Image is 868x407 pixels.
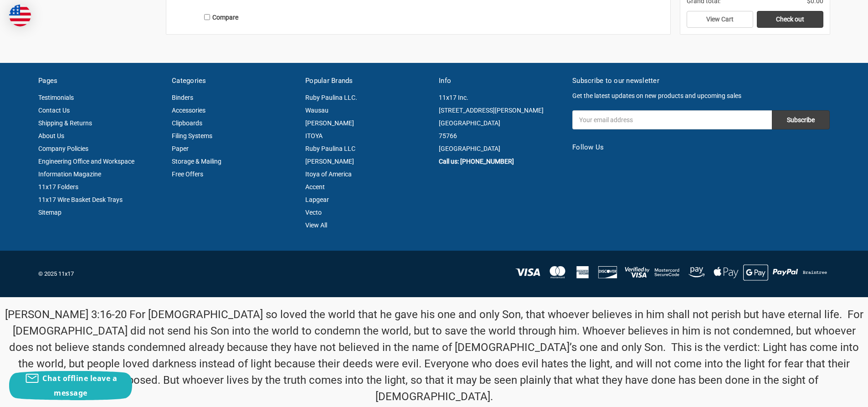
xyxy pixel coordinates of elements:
[38,209,62,216] a: Sitemap
[38,119,92,127] a: Shipping & Returns
[572,142,830,153] h5: Follow Us
[439,76,563,86] h5: Info
[772,110,830,129] input: Subscribe
[172,145,189,152] a: Paper
[172,94,193,101] a: Binders
[572,110,772,129] input: Your email address
[305,196,329,203] a: Lapgear
[305,158,354,165] a: [PERSON_NAME]
[172,76,296,86] h5: Categories
[9,5,31,26] img: duty and tax information for United States
[38,158,134,178] a: Engineering Office and Workspace Information Magazine
[305,183,325,191] a: Accent
[38,132,64,139] a: About Us
[172,119,202,127] a: Clipboards
[172,132,212,139] a: Filing Systems
[305,107,329,114] a: Wausau
[305,94,357,101] a: Ruby Paulina LLC.
[172,107,205,114] a: Accessories
[305,76,429,86] h5: Popular Brands
[204,14,210,20] input: Compare
[42,373,117,398] span: Chat offline leave a message
[38,269,429,278] p: © 2025 11x17
[38,94,74,101] a: Testimonials
[38,183,78,191] a: 11x17 Folders
[38,196,123,203] a: 11x17 Wire Basket Desk Trays
[757,11,823,28] a: Check out
[38,145,88,152] a: Company Policies
[572,91,830,101] p: Get the latest updates on new products and upcoming sales
[572,76,830,86] h5: Subscribe to our newsletter
[176,10,267,25] label: Compare
[305,119,354,127] a: [PERSON_NAME]
[172,158,221,165] a: Storage & Mailing
[305,222,327,229] a: View All
[439,158,514,165] a: Call us: [PHONE_NUMBER]
[38,76,162,86] h5: Pages
[305,170,352,178] a: Itoya of America
[305,209,322,216] a: Vecto
[687,11,753,28] a: View Cart
[9,371,132,400] button: Chat offline leave a message
[305,132,323,139] a: ITOYA
[305,145,355,152] a: Ruby Paulina LLC
[5,306,863,405] p: [PERSON_NAME] 3:16-20 For [DEMOGRAPHIC_DATA] so loved the world that he gave his one and only Son...
[172,170,203,178] a: Free Offers
[439,91,563,155] address: 11x17 Inc. [STREET_ADDRESS][PERSON_NAME] [GEOGRAPHIC_DATA] 75766 [GEOGRAPHIC_DATA]
[38,107,70,114] a: Contact Us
